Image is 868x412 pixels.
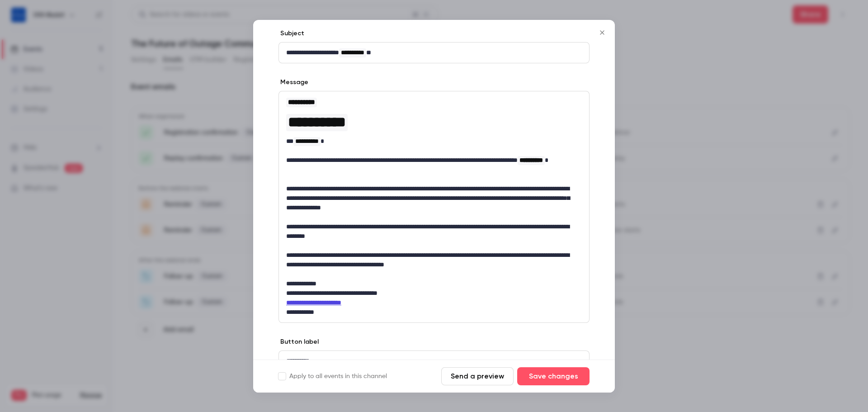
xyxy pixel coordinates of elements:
label: Message [278,78,308,87]
div: editor [279,91,589,322]
label: Apply to all events in this channel [278,372,387,381]
label: Button label [278,337,319,346]
button: Save changes [517,367,590,385]
div: editor [279,351,589,371]
button: Close [593,24,611,42]
button: Send a preview [441,367,514,385]
label: Subject [278,29,304,38]
div: editor [279,43,589,63]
